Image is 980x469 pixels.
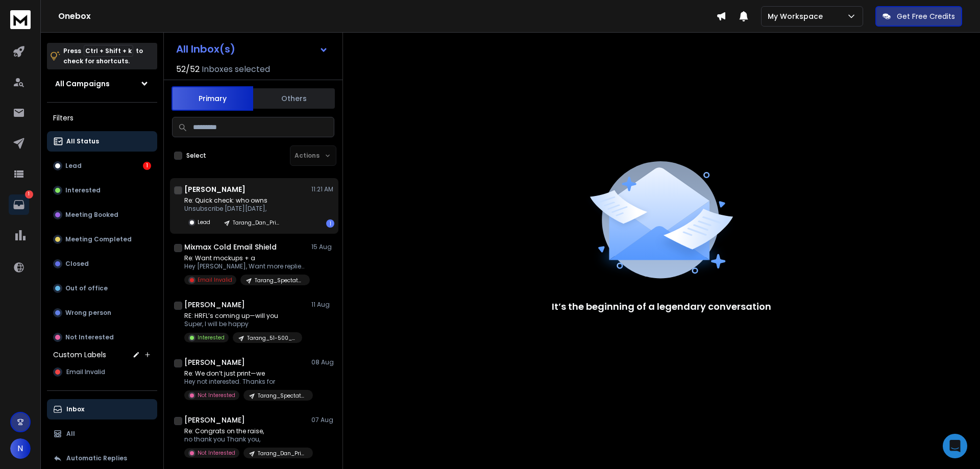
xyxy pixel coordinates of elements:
[47,111,157,125] h3: Filters
[184,427,307,435] p: Re: Congrats on the raise,
[10,10,31,29] img: logo
[184,254,307,262] p: Re: Want mockups + a
[184,184,246,194] h1: [PERSON_NAME]
[184,196,288,205] p: Re: Quick check: who owns
[65,309,111,317] p: Wrong person
[47,303,157,323] button: Wrong person
[9,194,29,215] a: 1
[311,185,334,193] p: 11:21 AM
[66,137,99,145] p: All Status
[198,449,235,457] p: Not Interested
[943,434,967,458] div: Open Intercom Messenger
[168,39,336,59] button: All Inbox(s)
[258,392,307,400] p: Tarang_Spectator Sports_COO_MD_CEO_USA_2nd_Split
[552,300,771,314] p: It’s the beginning of a legendary conversation
[184,378,307,386] p: Hey not interested. Thanks for
[47,131,157,152] button: All Status
[202,63,270,76] h3: Inboxes selected
[247,334,296,342] p: Tarang_51-500_HRD_HRM_Orlando_FL_USA
[184,435,307,443] p: no thank you Thank you,
[47,156,157,176] button: Lead1
[258,450,307,457] p: Tarang_Dan_Primack_June_July_2025
[768,11,827,21] p: My Workspace
[875,6,962,27] button: Get Free Credits
[184,415,245,425] h1: [PERSON_NAME]
[65,333,114,341] p: Not Interested
[58,10,716,22] h1: Onebox
[184,262,307,270] p: Hey [PERSON_NAME], Want more replies to
[326,219,334,228] div: 1
[47,399,157,419] button: Inbox
[66,430,75,438] p: All
[184,357,245,367] h1: [PERSON_NAME]
[184,242,277,252] h1: Mixmax Cold Email Shield
[176,63,200,76] span: 52 / 52
[47,205,157,225] button: Meeting Booked
[311,243,334,251] p: 15 Aug
[184,320,302,328] p: Super, I will be happy
[65,211,118,219] p: Meeting Booked
[47,73,157,94] button: All Campaigns
[65,186,101,194] p: Interested
[311,416,334,424] p: 07 Aug
[311,358,334,366] p: 08 Aug
[176,44,235,54] h1: All Inbox(s)
[198,391,235,399] p: Not Interested
[171,86,253,111] button: Primary
[65,162,82,170] p: Lead
[47,254,157,274] button: Closed
[63,46,143,66] p: Press to check for shortcuts.
[47,424,157,444] button: All
[25,190,33,199] p: 1
[66,454,127,462] p: Automatic Replies
[897,11,955,21] p: Get Free Credits
[184,312,302,320] p: RE: HRFL’s coming up—will you
[47,229,157,250] button: Meeting Completed
[233,219,282,227] p: Tarang_Dan_Primack_June_July_2025
[84,45,133,57] span: Ctrl + Shift + k
[47,278,157,299] button: Out of office
[66,368,105,376] span: Email Invalid
[47,327,157,348] button: Not Interested
[65,284,108,292] p: Out of office
[255,277,304,284] p: Tarang_Spectator Sports_COO_MD_CEO_USA_2nd_Split
[184,205,288,213] p: Unsubscribe [DATE][DATE],
[53,350,106,360] h3: Custom Labels
[184,300,245,310] h1: [PERSON_NAME]
[198,218,210,226] p: Lead
[47,448,157,468] button: Automatic Replies
[198,334,225,341] p: Interested
[10,438,31,459] button: N
[186,152,206,160] label: Select
[47,180,157,201] button: Interested
[184,369,307,378] p: Re: We don’t just print—we
[66,405,84,413] p: Inbox
[47,362,157,382] button: Email Invalid
[65,235,132,243] p: Meeting Completed
[311,301,334,309] p: 11 Aug
[143,162,151,170] div: 1
[65,260,89,268] p: Closed
[55,79,110,89] h1: All Campaigns
[253,87,335,110] button: Others
[198,276,232,284] p: Email Invalid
